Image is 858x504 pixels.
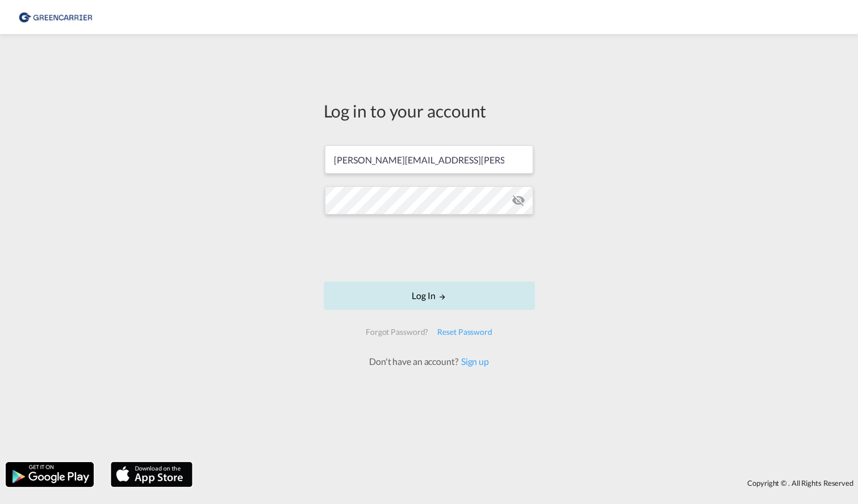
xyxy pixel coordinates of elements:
div: Log in to your account [324,99,535,123]
input: Enter email/phone number [325,145,533,174]
img: google.png [5,461,95,488]
iframe: reCAPTCHA [343,226,516,270]
div: Forgot Password? [361,322,433,342]
img: e39c37208afe11efa9cb1d7a6ea7d6f5.png [17,5,94,30]
div: Don't have an account? [357,355,501,368]
a: Sign up [458,356,489,367]
img: apple.png [110,461,194,488]
md-icon: icon-eye-off [512,194,525,207]
button: LOGIN [324,282,535,310]
div: Copyright © . All Rights Reserved [198,473,858,493]
div: Reset Password [433,322,497,342]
